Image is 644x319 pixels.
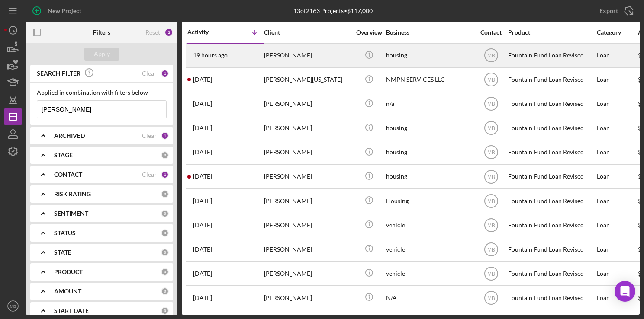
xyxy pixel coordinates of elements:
time: 2024-08-23 23:32 [193,173,212,180]
b: Filters [93,29,110,36]
time: 2025-06-13 21:35 [193,100,212,107]
button: MB [4,297,22,315]
text: MB [487,222,495,228]
text: MB [487,53,495,59]
b: SEARCH FILTER [37,70,80,77]
div: Fountain Fund Loan Revised [508,165,595,188]
div: Overview [353,29,385,36]
div: vehicle [386,238,473,261]
div: 0 [161,307,169,315]
div: Reset [145,29,160,36]
div: 13 of 2163 Projects • $117,000 [293,7,373,14]
div: Fountain Fund Loan Revised [508,141,595,164]
text: MB [487,101,495,107]
time: 2025-07-11 12:39 [193,76,212,83]
div: 0 [161,249,169,256]
div: Clear [142,70,157,77]
div: 3 [164,28,173,37]
b: AMOUNT [54,288,81,295]
div: Loan [597,262,637,285]
div: vehicle [386,214,473,236]
div: housing [386,141,473,164]
div: Loan [597,117,637,140]
div: [PERSON_NAME] [264,165,351,188]
div: 1 [161,132,169,140]
div: Fountain Fund Loan Revised [508,286,595,309]
div: [PERSON_NAME] [264,44,351,67]
b: START DATE [54,307,89,314]
div: Loan [597,238,637,261]
div: 0 [161,210,169,217]
div: Loan [597,165,637,188]
div: housing [386,165,473,188]
text: MB [487,198,495,204]
div: [PERSON_NAME] [264,238,351,261]
time: 2024-06-10 20:32 [193,222,212,229]
b: STATUS [54,230,76,236]
div: housing [386,117,473,140]
div: Loan [597,44,637,67]
div: Fountain Fund Loan Revised [508,214,595,236]
div: Fountain Fund Loan Revised [508,93,595,115]
div: Fountain Fund Loan Revised [508,262,595,285]
time: 2024-03-22 03:07 [193,270,212,277]
div: Fountain Fund Loan Revised [508,117,595,140]
div: 1 [161,70,169,77]
b: PRODUCT [54,268,83,275]
div: [PERSON_NAME][US_STATE] [264,68,351,91]
div: Fountain Fund Loan Revised [508,238,595,261]
div: 1 [161,171,169,179]
div: 0 [161,190,169,198]
div: Apply [94,48,110,61]
div: Fountain Fund Loan Revised [508,189,595,212]
div: Loan [597,214,637,236]
div: Activity [187,29,225,35]
time: 2024-06-04 08:13 [193,246,212,253]
div: [PERSON_NAME] [264,117,351,140]
b: STAGE [54,152,73,159]
div: Clear [142,132,157,139]
div: Category [597,29,637,36]
button: New Project [26,2,90,19]
time: 2025-06-13 19:43 [193,124,212,131]
div: Product [508,29,595,36]
div: Loan [597,189,637,212]
div: Clear [142,171,157,178]
time: 2025-08-25 19:53 [193,52,228,59]
b: ARCHIVED [54,132,85,139]
b: RISK RATING [54,191,91,198]
div: [PERSON_NAME] [264,189,351,212]
time: 2024-08-21 13:31 [193,198,212,204]
div: New Project [48,2,81,19]
text: MB [487,295,495,301]
time: 2023-12-13 10:51 [193,294,212,301]
div: vehicle [386,262,473,285]
div: Open Intercom Messenger [615,281,635,302]
div: Client [264,29,351,36]
div: NMPN SERVICES LLC [386,68,473,91]
text: MB [487,125,495,131]
div: 0 [161,268,169,276]
text: MB [487,271,495,277]
div: 0 [161,229,169,237]
b: STATE [54,249,71,256]
div: Loan [597,68,637,91]
div: [PERSON_NAME] [264,262,351,285]
div: [PERSON_NAME] [264,286,351,309]
div: 0 [161,287,169,295]
div: Fountain Fund Loan Revised [508,44,595,67]
text: MB [487,246,495,252]
div: Fountain Fund Loan Revised [508,68,595,91]
div: n/a [386,93,473,115]
div: Loan [597,93,637,115]
div: [PERSON_NAME] [264,141,351,164]
b: CONTACT [54,171,82,178]
b: SENTIMENT [54,210,88,217]
div: Housing [386,189,473,212]
div: Loan [597,286,637,309]
div: [PERSON_NAME] [264,93,351,115]
text: MB [10,304,16,309]
div: housing [386,44,473,67]
div: Loan [597,141,637,164]
text: MB [487,150,495,156]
